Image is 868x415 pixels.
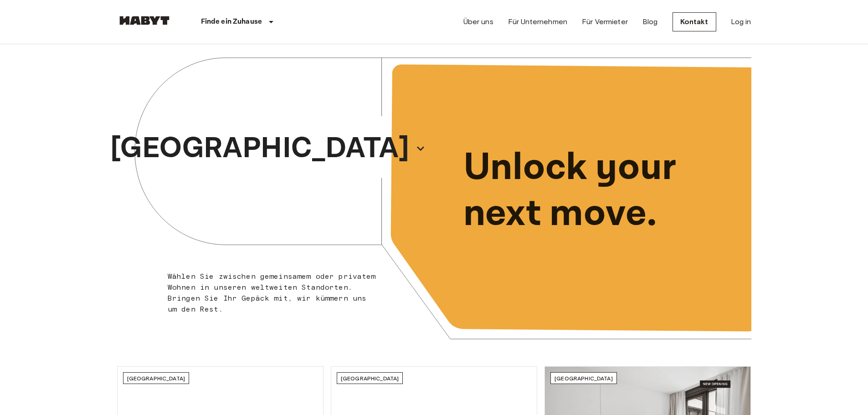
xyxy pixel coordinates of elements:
p: Finde ein Zuhause [201,16,262,27]
a: Für Unternehmen [508,16,567,27]
span: [GEOGRAPHIC_DATA] [341,375,399,382]
a: Blog [642,16,658,27]
a: Kontakt [673,12,716,31]
button: [GEOGRAPHIC_DATA] [107,124,429,173]
span: [GEOGRAPHIC_DATA] [555,375,613,382]
p: [GEOGRAPHIC_DATA] [110,127,409,170]
span: [GEOGRAPHIC_DATA] [127,375,185,382]
a: Für Vermieter [582,16,628,27]
p: Wählen Sie zwischen gemeinsamem oder privatem Wohnen in unseren weltweiten Standorten. Bringen Si... [168,271,377,315]
img: Habyt [117,16,172,25]
a: Log in [731,16,751,27]
a: Über uns [463,16,493,27]
p: Unlock your next move. [463,145,737,237]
